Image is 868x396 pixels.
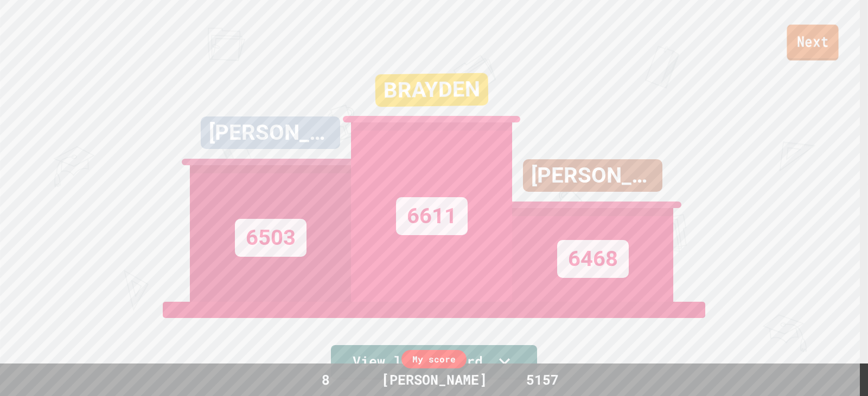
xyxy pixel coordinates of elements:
[201,116,340,149] div: [PERSON_NAME]
[401,350,467,368] div: My score
[787,24,838,60] a: Next
[235,219,307,257] div: 6503
[502,369,583,390] div: 5157
[371,369,498,390] div: [PERSON_NAME]
[375,73,488,107] div: BRAYDEN
[331,345,537,380] a: View leaderboard
[396,197,468,235] div: 6611
[523,159,662,192] div: [PERSON_NAME]
[557,240,629,278] div: 6468
[285,369,366,390] div: 8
